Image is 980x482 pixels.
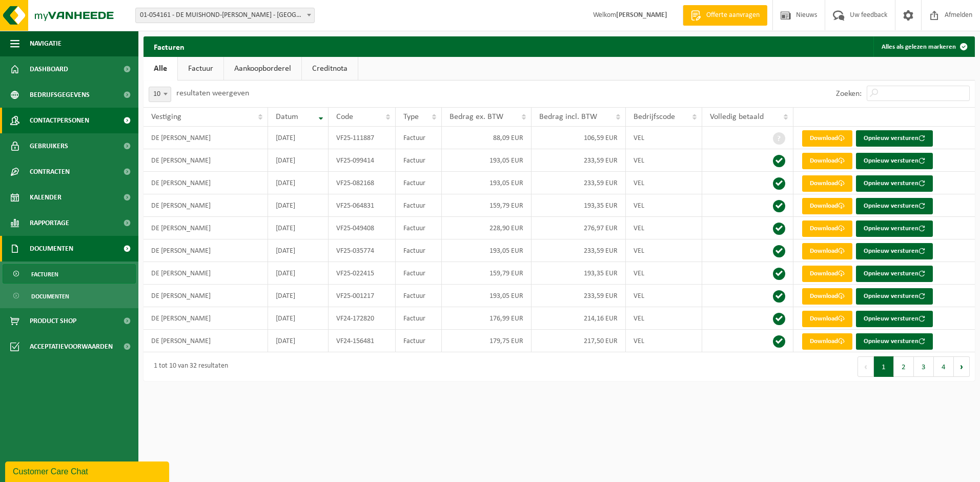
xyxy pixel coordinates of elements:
[151,113,181,121] span: Vestiging
[31,265,58,284] span: Facturen
[403,113,419,121] span: Type
[856,153,933,169] button: Opnieuw versturen
[268,330,329,352] td: [DATE]
[396,307,442,330] td: Factuur
[3,286,136,306] a: Documenten
[954,356,970,377] button: Next
[144,217,268,239] td: DE [PERSON_NAME]
[532,217,626,239] td: 276,97 EUR
[396,172,442,194] td: Factuur
[396,217,442,239] td: Factuur
[329,239,395,262] td: VF25-035774
[178,57,223,81] a: Factuur
[302,57,358,81] a: Creditnota
[442,172,532,194] td: 193,05 EUR
[144,285,268,307] td: DE [PERSON_NAME]
[442,307,532,330] td: 176,99 EUR
[626,239,702,262] td: VEL
[31,287,69,306] span: Documenten
[268,127,329,149] td: [DATE]
[268,194,329,217] td: [DATE]
[30,82,90,108] span: Bedrijfsgegevens
[626,285,702,307] td: VEL
[144,194,268,217] td: DE [PERSON_NAME]
[268,262,329,285] td: [DATE]
[894,356,914,377] button: 2
[3,264,136,284] a: Facturen
[532,262,626,285] td: 193,35 EUR
[802,311,852,327] a: Download
[802,333,852,350] a: Download
[268,239,329,262] td: [DATE]
[268,217,329,239] td: [DATE]
[144,307,268,330] td: DE [PERSON_NAME]
[329,285,395,307] td: VF25-001217
[30,210,69,236] span: Rapportage
[450,113,503,121] span: Bedrag ex. BTW
[683,5,767,26] a: Offerte aanvragen
[856,266,933,282] button: Opnieuw versturen
[626,172,702,194] td: VEL
[856,311,933,327] button: Opnieuw versturen
[149,87,171,102] span: 10
[802,175,852,192] a: Download
[539,113,597,121] span: Bedrag incl. BTW
[329,262,395,285] td: VF25-022415
[30,236,73,262] span: Documenten
[856,333,933,350] button: Opnieuw versturen
[30,159,70,185] span: Contracten
[30,108,89,133] span: Contactpersonen
[532,194,626,217] td: 193,35 EUR
[532,239,626,262] td: 233,59 EUR
[176,89,249,97] label: resultaten weergeven
[856,220,933,237] button: Opnieuw versturen
[802,266,852,282] a: Download
[626,194,702,217] td: VEL
[329,217,395,239] td: VF25-049408
[442,262,532,285] td: 159,79 EUR
[268,285,329,307] td: [DATE]
[532,285,626,307] td: 233,59 EUR
[144,57,177,81] a: Alle
[268,172,329,194] td: [DATE]
[396,239,442,262] td: Factuur
[802,220,852,237] a: Download
[532,149,626,172] td: 233,59 EUR
[874,356,894,377] button: 1
[873,36,974,57] button: Alles als gelezen markeren
[276,113,298,121] span: Datum
[856,198,933,214] button: Opnieuw versturen
[268,307,329,330] td: [DATE]
[144,149,268,172] td: DE [PERSON_NAME]
[396,262,442,285] td: Factuur
[396,127,442,149] td: Factuur
[144,36,195,56] h2: Facturen
[802,198,852,214] a: Download
[802,288,852,305] a: Download
[442,239,532,262] td: 193,05 EUR
[329,127,395,149] td: VF25-111887
[329,149,395,172] td: VF25-099414
[144,127,268,149] td: DE [PERSON_NAME]
[30,185,62,210] span: Kalender
[802,130,852,147] a: Download
[802,243,852,259] a: Download
[626,127,702,149] td: VEL
[914,356,934,377] button: 3
[30,31,62,56] span: Navigatie
[144,330,268,352] td: DE [PERSON_NAME]
[704,10,762,21] span: Offerte aanvragen
[626,262,702,285] td: VEL
[268,149,329,172] td: [DATE]
[616,11,667,19] strong: [PERSON_NAME]
[442,149,532,172] td: 193,05 EUR
[149,357,228,376] div: 1 tot 10 van 32 resultaten
[396,149,442,172] td: Factuur
[626,149,702,172] td: VEL
[802,153,852,169] a: Download
[396,330,442,352] td: Factuur
[329,194,395,217] td: VF25-064831
[329,172,395,194] td: VF25-082168
[532,172,626,194] td: 233,59 EUR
